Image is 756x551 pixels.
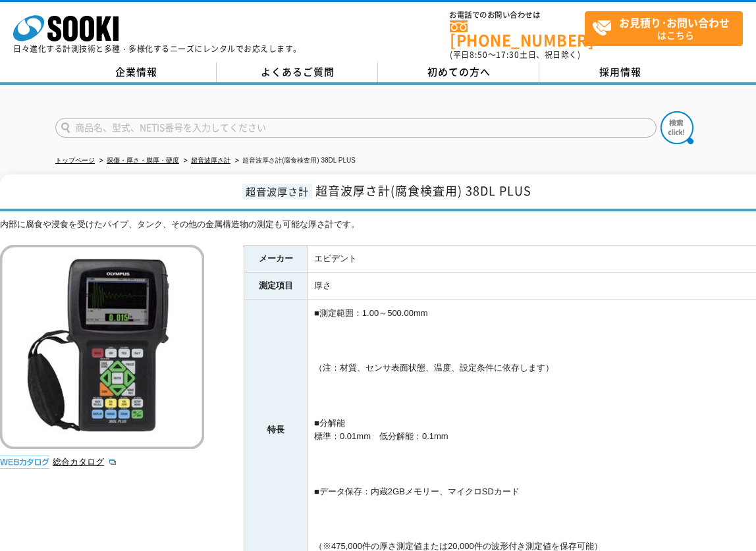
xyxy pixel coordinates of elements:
span: 超音波厚さ計 [242,184,312,199]
span: はこちら [592,12,742,45]
a: トップページ [55,157,95,164]
span: お電話でのお問い合わせは [450,11,585,19]
a: 超音波厚さ計 [191,157,230,164]
a: 企業情報 [55,63,217,82]
a: [PHONE_NUMBER] [450,20,585,47]
a: 初めての方へ [378,63,539,82]
span: 17:30 [496,49,520,61]
span: (平日 ～ 土日、祝日除く) [450,49,580,61]
span: 初めての方へ [427,65,491,79]
span: 超音波厚さ計(腐食検査用) 38DL PLUS [315,182,531,199]
a: 採用情報 [539,63,701,82]
a: お見積り･お問い合わせはこちら [585,11,743,46]
li: 超音波厚さ計(腐食検査用) 38DL PLUS [232,154,356,168]
th: 測定項目 [244,273,308,300]
strong: お見積り･お問い合わせ [619,14,730,30]
span: 8:50 [470,49,488,61]
img: btn_search.png [661,111,693,144]
a: 探傷・厚さ・膜厚・硬度 [107,157,179,164]
input: 商品名、型式、NETIS番号を入力してください [55,118,657,138]
th: メーカー [244,245,308,273]
p: 日々進化する計測技術と多種・多様化するニーズにレンタルでお応えします。 [13,45,302,53]
a: 総合カタログ [53,457,117,467]
a: よくあるご質問 [217,63,378,82]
